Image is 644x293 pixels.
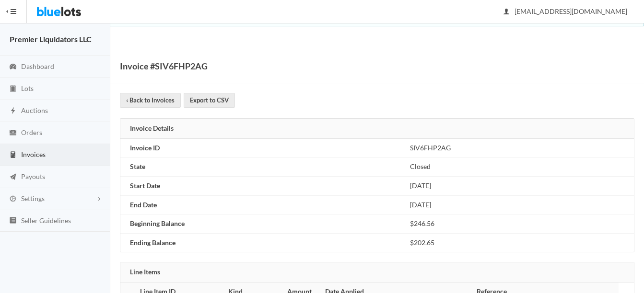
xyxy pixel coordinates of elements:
[120,93,181,108] a: ‹ Back to Invoices
[8,216,18,225] ion-icon: list box
[21,106,48,114] span: Auctions
[120,119,634,139] div: Invoice Details
[406,139,634,158] td: SIV6FHP2AG
[130,238,176,247] b: Ending Balance
[8,63,18,72] ion-icon: speedometer
[21,172,45,180] span: Payouts
[8,173,18,182] ion-icon: paper plane
[504,7,627,15] span: [EMAIL_ADDRESS][DOMAIN_NAME]
[8,129,18,138] ion-icon: cash
[120,59,208,73] h1: Invoice #SIV6FHP2AG
[21,194,45,203] span: Settings
[21,84,34,92] span: Lots
[21,62,54,70] span: Dashboard
[184,93,235,108] a: Export to CSV
[21,216,71,225] span: Seller Guidelines
[120,262,634,282] div: Line Items
[130,181,160,190] b: Start Date
[406,214,634,234] td: $246.56
[10,34,92,44] strong: Premier Liquidators LLC
[8,195,18,204] ion-icon: cog
[8,151,18,160] ion-icon: calculator
[406,177,634,196] td: [DATE]
[502,8,511,17] ion-icon: person
[130,162,145,170] b: State
[130,144,160,152] b: Invoice ID
[130,219,185,227] b: Beginning Balance
[406,233,634,252] td: $202.65
[21,128,42,136] span: Orders
[21,150,46,158] span: Invoices
[406,158,634,177] td: Closed
[8,107,18,116] ion-icon: flash
[406,195,634,214] td: [DATE]
[8,85,18,94] ion-icon: clipboard
[130,201,157,209] b: End Date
